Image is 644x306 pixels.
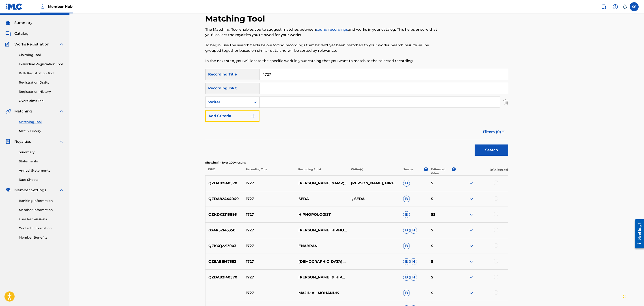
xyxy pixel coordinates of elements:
[623,289,626,302] div: Drag
[428,228,456,233] p: $
[19,226,64,231] a: Contact Information
[19,129,64,134] a: Match History
[19,80,64,85] a: Registration Drafts
[205,275,243,280] p: QZDA82140570
[452,167,456,171] span: ?
[348,196,400,202] p: -, SEDA
[403,180,410,187] span: B
[205,212,243,217] p: QZKDK2215895
[503,97,508,108] img: Delete Criterion
[424,167,428,171] span: ?
[469,196,474,202] img: expand
[428,275,456,280] p: $
[19,235,64,240] a: Member Benefits
[469,212,474,217] img: expand
[428,259,456,264] p: $
[469,181,474,186] img: expand
[469,275,474,280] img: expand
[208,99,249,105] div: Writer
[205,69,508,158] form: Search Form
[243,167,295,175] p: Recording Title
[205,43,439,53] p: To begin, use the search fields below to find recordings that haven't yet been matched to your wo...
[205,228,243,233] p: GX4R52145350
[295,275,348,280] p: [PERSON_NAME] & HIPHOPOLOGIST
[428,196,456,202] p: $
[205,58,439,64] p: In the next step, you will locate the specific work in your catalog that you want to match to the...
[5,20,11,26] img: Summary
[205,181,243,186] p: QZDA82140570
[631,216,644,252] iframe: Resource Center
[205,196,243,202] p: QZDA82444049
[19,62,64,67] a: Individual Registration Tool
[475,144,508,156] button: Search
[14,139,31,144] span: Royalties
[48,4,73,9] span: Member Hub
[14,31,28,36] span: Catalog
[205,110,259,122] button: Add Criteria
[611,2,620,11] div: Help
[410,274,417,281] span: H
[243,228,296,233] p: 1727
[243,290,296,296] p: 1727
[295,212,348,217] p: HIPHOPOLOGIST
[5,31,28,36] a: CatalogCatalog
[14,187,46,193] span: Member Settings
[295,196,348,202] p: SEDA
[316,27,348,32] a: sound recordings
[19,168,64,173] a: Annual Statements
[5,42,11,47] img: Works Registration
[599,2,608,11] a: Public Search
[14,42,49,47] span: Works Registration
[243,196,296,202] p: 1727
[5,187,11,193] img: Member Settings
[14,109,32,114] span: Matching
[469,259,474,264] img: expand
[348,167,400,175] p: Writer(s)
[403,243,410,249] span: B
[295,228,348,233] p: [PERSON_NAME],HIPHOPOLOGIST
[601,4,606,9] img: search
[403,258,410,265] span: B
[59,139,64,144] img: expand
[243,259,296,264] p: 1727
[428,243,456,249] p: $
[19,99,64,103] a: Overclaims Tool
[5,3,23,10] img: MLC Logo
[205,243,243,249] p: QZK6Q2213903
[19,217,64,222] a: User Permissions
[469,228,474,233] img: expand
[410,227,417,234] span: H
[40,4,45,9] img: Top Rightsholder
[59,187,64,193] img: expand
[348,181,400,186] p: [PERSON_NAME], HIPHOPOLOGIST
[469,243,474,249] img: expand
[19,208,64,212] a: Member Information
[243,212,296,217] p: 1727
[243,275,296,280] p: 1727
[622,284,644,306] iframe: Chat Widget
[403,290,410,296] span: B
[14,20,32,26] span: Summary
[431,167,452,175] p: Estimated Value
[403,227,410,234] span: B
[630,2,639,11] div: User Menu
[428,212,456,217] p: $$
[205,259,243,264] p: QZ5AB1967553
[295,290,348,296] p: MAJID AL MOHANDIS
[483,129,501,135] span: Filters ( 0 )
[428,290,456,296] p: $
[19,150,64,155] a: Summary
[403,274,410,281] span: B
[19,53,64,57] a: Claiming Tool
[295,243,348,249] p: ENABRAN
[251,113,256,119] img: 9d2ae6d4665cec9f34b9.svg
[5,139,11,144] img: Royalties
[5,109,11,114] img: Matching
[403,211,410,218] span: B
[19,71,64,76] a: Bulk Registration Tool
[428,181,456,186] p: $
[469,290,474,296] img: expand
